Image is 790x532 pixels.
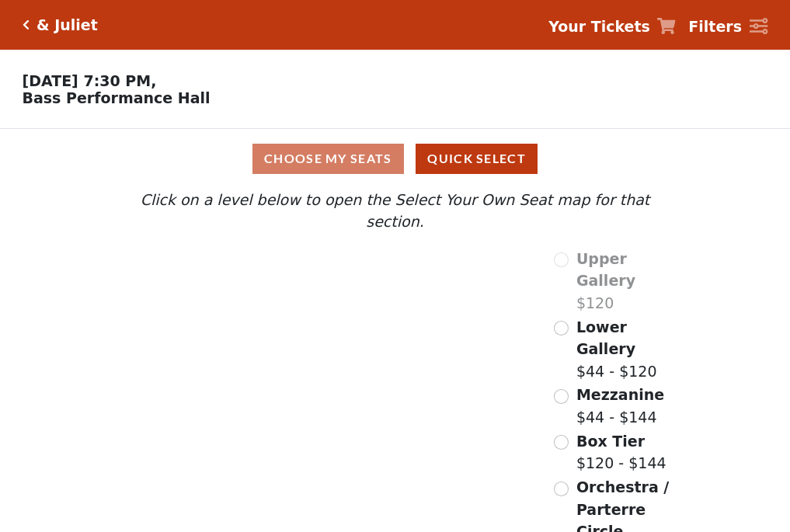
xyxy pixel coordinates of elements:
[576,433,645,450] span: Box Tier
[576,430,666,475] label: $120 - $144
[576,318,635,358] span: Lower Gallery
[185,256,359,297] path: Upper Gallery - Seats Available: 0
[576,316,680,383] label: $44 - $120
[23,19,30,30] a: Click here to go back to filters
[576,248,680,315] label: $120
[548,18,650,35] strong: Your Tickets
[416,144,538,174] button: Quick Select
[576,386,664,403] span: Mezzanine
[37,16,98,34] h5: & Juliet
[576,384,664,428] label: $44 - $144
[548,16,676,38] a: Your Tickets
[688,16,767,38] a: Filters
[688,18,742,35] strong: Filters
[281,400,458,506] path: Orchestra / Parterre Circle - Seats Available: 36
[110,189,680,233] p: Click on a level below to open the Select Your Own Seat map for that section.
[576,250,635,290] span: Upper Gallery
[198,290,382,348] path: Lower Gallery - Seats Available: 165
